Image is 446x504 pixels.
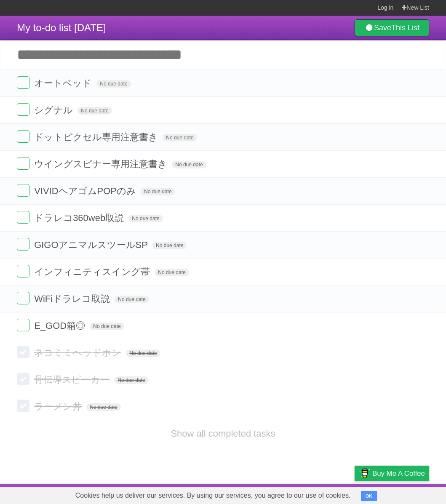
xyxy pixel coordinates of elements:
a: Show all completed tasks [171,428,275,439]
label: Done [17,292,29,304]
label: Done [17,265,29,277]
span: Buy me a coffee [372,466,425,481]
span: インフィニティスイング帯 [34,267,152,277]
span: ウイングスピナー専用注意書き [34,159,169,169]
span: No due date [90,323,124,330]
span: WiFiドラレコ取説 [34,293,112,304]
span: No due date [152,242,187,249]
span: No due date [141,188,175,195]
b: This List [391,24,419,32]
span: オートベッド [34,78,94,88]
span: No due date [86,403,120,411]
span: No due date [128,215,163,222]
span: No due date [172,161,206,168]
a: Developers [270,486,304,502]
label: Done [17,76,29,89]
label: Done [17,211,29,224]
label: Done [17,157,29,170]
span: VIVIDヘアゴムPOPのみ [34,186,138,196]
a: SaveThis List [355,19,429,36]
a: About [243,486,260,502]
label: Done [17,400,29,412]
span: No due date [115,296,149,303]
span: E_GOD箱◎ [34,320,87,331]
span: No due date [126,349,160,357]
span: No due date [77,107,112,115]
span: ドラレコ360web取説 [34,213,126,223]
img: Buy me a coffee [359,466,370,480]
span: ネコミミヘッドホン [34,347,123,358]
span: シグナル [34,105,75,115]
label: Done [17,238,29,251]
a: Buy me a coffee [355,466,429,481]
a: Terms [315,486,334,502]
span: Cookies help us deliver our services. By using our services, you agree to our use of cookies. [67,487,359,504]
span: ラーメン丼 [34,401,84,412]
span: GIGOアニマルスツールSP [34,240,150,250]
span: 骨伝導スピーカー [34,374,112,385]
a: Privacy [344,486,366,502]
label: Done [17,373,29,385]
button: OK [361,491,377,501]
label: Done [17,130,29,143]
label: Done [17,184,29,197]
label: Done [17,346,29,358]
label: Done [17,103,29,116]
label: Done [17,319,29,331]
span: No due date [155,269,189,276]
span: No due date [114,376,148,384]
span: No due date [163,134,197,141]
span: My to-do list [DATE] [17,22,106,33]
a: Suggest a feature [376,486,429,502]
span: ドットピクセル専用注意書き [34,132,160,142]
span: No due date [96,80,131,88]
